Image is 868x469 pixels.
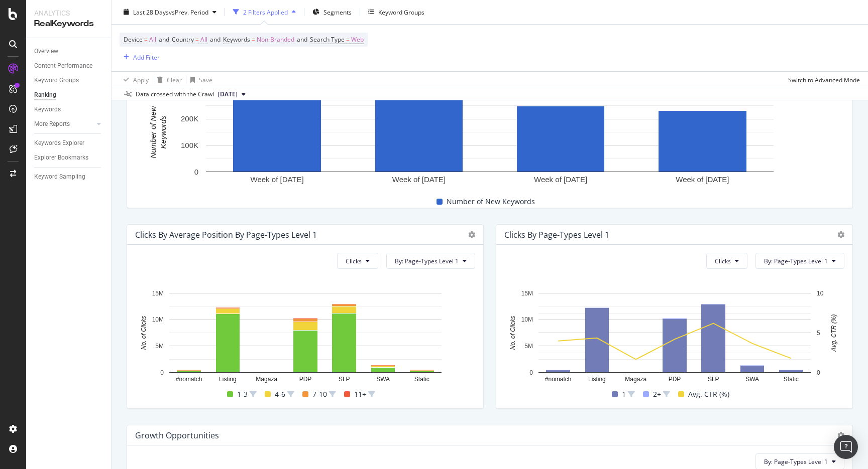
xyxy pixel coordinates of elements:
[509,316,516,350] text: No. of Clicks
[34,46,104,57] a: Overview
[521,290,533,297] text: 15M
[149,106,157,159] text: Number of New
[34,138,84,148] div: Keywords Explorer
[346,257,362,265] span: Clicks
[386,253,475,269] button: By: Page-Types Level 1
[308,4,356,20] button: Segments
[364,4,428,20] button: Keyword Groups
[34,152,104,163] a: Explorer Bookmarks
[257,33,294,47] span: Non-Branded
[817,290,824,297] text: 10
[745,376,759,383] text: SWA
[140,316,147,350] text: No. of Clicks
[622,388,626,400] span: 1
[144,35,148,44] span: =
[376,376,390,383] text: SWA
[135,87,844,187] svg: A chart.
[34,119,70,129] div: More Reports
[210,35,221,44] span: and
[447,196,535,208] span: Number of New Keywords
[34,61,92,71] div: Content Performance
[392,176,446,184] text: Week of [DATE]
[120,72,149,88] button: Apply
[219,376,237,383] text: Listing
[625,376,646,383] text: Magaza
[34,172,104,182] a: Keyword Sampling
[120,4,221,20] button: Last 28 DaysvsPrev. Period
[34,46,58,57] div: Overview
[34,90,104,100] a: Ranking
[160,369,164,376] text: 0
[251,176,304,184] text: Week of [DATE]
[252,35,255,44] span: =
[133,75,149,84] div: Apply
[181,141,198,150] text: 100K
[136,90,214,99] div: Data crossed with the Crawl
[149,33,156,47] span: All
[297,35,307,44] span: and
[817,330,820,337] text: 5
[218,90,238,99] span: 2025 Sep. 7th
[34,75,104,86] a: Keyword Groups
[124,35,143,44] span: Device
[214,88,250,100] button: [DATE]
[133,53,160,61] div: Add Filter
[172,35,194,44] span: Country
[323,8,352,16] span: Segments
[34,172,85,182] div: Keyword Sampling
[351,33,364,47] span: Web
[135,288,475,388] svg: A chart.
[34,8,103,18] div: Analytics
[312,388,327,400] span: 7-10
[133,8,169,16] span: Last 28 Days
[153,72,182,88] button: Clear
[194,168,198,176] text: 0
[788,75,860,84] div: Switch to Advanced Mode
[155,343,164,350] text: 5M
[229,4,300,20] button: 2 Filters Applied
[223,35,250,44] span: Keywords
[688,388,729,400] span: Avg. CTR (%)
[195,35,199,44] span: =
[34,104,104,115] a: Keywords
[529,369,533,376] text: 0
[715,257,731,265] span: Clicks
[256,376,277,383] text: Magaza
[534,176,587,184] text: Week of [DATE]
[346,35,350,44] span: =
[34,152,88,163] div: Explorer Bookmarks
[339,376,350,383] text: SLP
[588,376,606,383] text: Listing
[200,33,207,47] span: All
[34,75,79,86] div: Keyword Groups
[186,72,212,88] button: Save
[275,388,285,400] span: 4-6
[545,376,572,383] text: #nomatch
[167,75,182,84] div: Clear
[34,119,94,129] a: More Reports
[135,230,317,240] div: Clicks By Average Position by Page-Types Level 1
[830,315,837,352] text: Avg. CTR (%)
[504,230,609,240] div: Clicks by Page-Types Level 1
[34,18,103,30] div: RealKeywords
[414,376,429,383] text: Static
[817,369,820,376] text: 0
[395,257,459,265] span: By: Page-Types Level 1
[784,376,799,383] text: Static
[159,35,169,44] span: and
[521,317,533,324] text: 10M
[784,72,860,88] button: Switch to Advanced Mode
[152,317,164,324] text: 10M
[706,253,747,269] button: Clicks
[169,8,208,16] span: vs Prev. Period
[34,61,104,71] a: Content Performance
[243,8,288,16] div: 2 Filters Applied
[708,376,719,383] text: SLP
[199,75,212,84] div: Save
[120,51,160,63] button: Add Filter
[764,457,828,466] span: By: Page-Types Level 1
[755,253,844,269] button: By: Page-Types Level 1
[504,288,844,388] svg: A chart.
[378,8,424,16] div: Keyword Groups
